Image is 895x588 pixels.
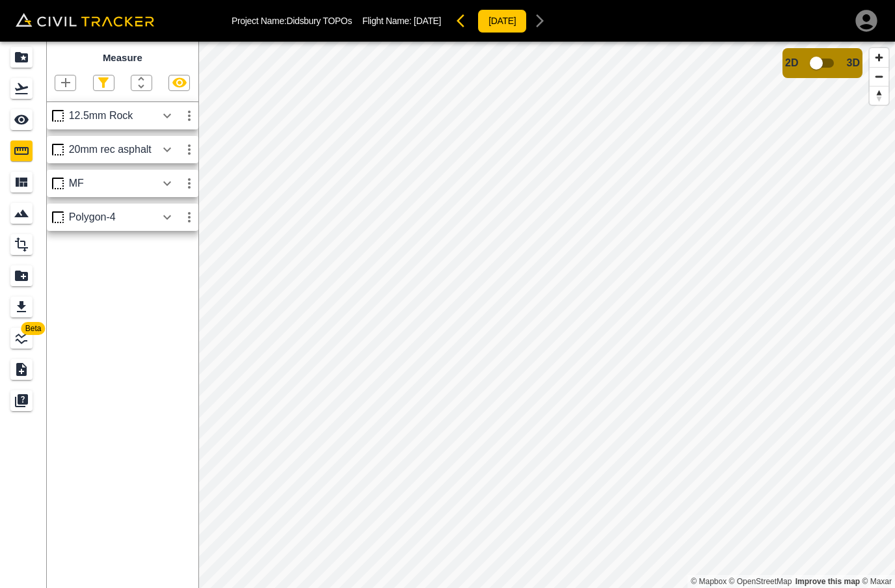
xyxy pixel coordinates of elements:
button: Zoom in [870,48,888,67]
span: [DATE] [414,16,441,26]
p: Project Name: Didsbury TOPOs [232,16,352,26]
a: Mapbox [691,577,727,586]
a: OpenStreetMap [729,577,792,586]
img: Civil Tracker [16,13,154,27]
button: [DATE] [477,9,527,33]
a: Maxar [862,577,892,586]
p: Flight Name: [362,16,441,26]
span: 2D [785,57,798,69]
span: 3D [847,57,860,69]
a: Map feedback [795,577,860,586]
button: Reset bearing to north [870,86,888,105]
button: Zoom out [870,67,888,86]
